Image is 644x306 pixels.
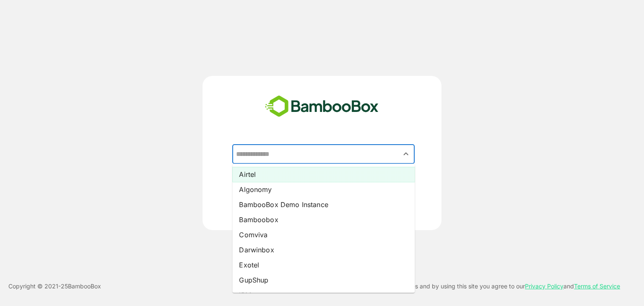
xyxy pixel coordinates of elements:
p: Copyright © 2021- 25 BambooBox [8,281,101,291]
button: Close [400,148,412,160]
p: This site uses cookies and by using this site you agree to our and [358,281,620,291]
li: Airtel [232,167,415,182]
li: Darwinbox [232,242,415,257]
li: GupShup [232,272,415,288]
a: Terms of Service [574,283,620,290]
li: BambooBox Demo Instance [232,197,415,212]
img: bamboobox [260,93,383,120]
li: Bamboobox [232,212,415,227]
a: Privacy Policy [525,283,563,290]
li: Algonomy [232,182,415,197]
li: Exotel [232,257,415,272]
li: IBM [232,288,415,303]
li: Comviva [232,227,415,242]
